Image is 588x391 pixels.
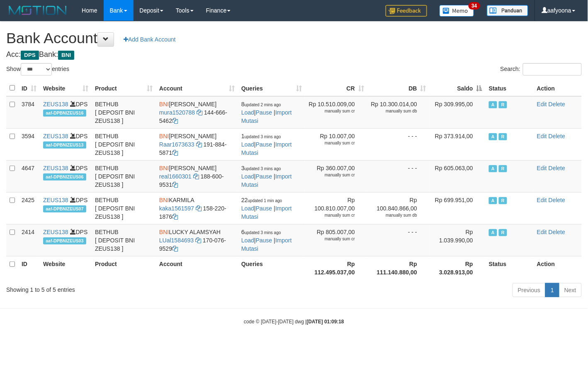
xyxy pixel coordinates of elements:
span: DPS [21,51,39,60]
td: - - - [367,128,430,160]
td: KARMILA 158-220-1876 [156,192,238,224]
span: updated 3 mins ago [245,230,281,235]
a: real1660301 [159,173,192,180]
a: Copy mura1520788 to clipboard [197,109,202,116]
a: Delete [549,165,565,171]
a: Delete [549,133,565,139]
a: Pause [256,141,272,148]
a: ZEUS138 [43,101,68,108]
th: ID [18,256,40,280]
img: Feedback.jpg [386,5,427,17]
th: Action [534,80,582,96]
span: BNI [159,133,169,139]
td: BETHUB [ DEPOSIT BNI ZEUS138 ] [92,224,156,256]
a: mura1520788 [159,109,195,116]
div: manually sum cr [309,140,355,146]
td: Rp 360.007,00 [305,160,367,192]
td: 2425 [18,192,40,224]
th: Status [486,256,534,280]
th: Status [486,80,534,96]
div: Showing 1 to 5 of 5 entries [6,282,239,294]
a: Copy Raar1673633 to clipboard [196,141,202,148]
span: Running [499,133,507,140]
th: Action [534,256,582,280]
td: Rp 309.995,00 [430,96,486,129]
span: Active [489,197,497,204]
span: BNI [159,197,169,203]
span: BNI [159,229,169,235]
span: | | [241,101,292,124]
a: ZEUS138 [43,229,68,235]
td: DPS [40,128,92,160]
span: aaf-DPBNIZEUS13 [43,142,86,149]
th: Saldo: activate to sort column descending [430,80,486,96]
a: Edit [537,101,547,108]
span: Running [499,165,507,172]
span: | | [241,133,292,156]
th: Website [40,256,92,280]
a: Copy 1582201876 to clipboard [172,213,178,220]
a: kaka1561597 [159,205,194,212]
a: Edit [537,197,547,203]
span: 8 [241,101,281,108]
th: Product: activate to sort column ascending [92,80,156,96]
a: Copy 1886009531 to clipboard [172,181,178,188]
td: DPS [40,192,92,224]
a: Add Bank Account [118,32,181,46]
span: updated 2 mins ago [245,103,281,107]
td: - - - [367,160,430,192]
a: Delete [549,229,565,235]
a: Copy real1660301 to clipboard [193,173,199,180]
td: DPS [40,224,92,256]
span: | | [241,229,292,252]
a: ZEUS138 [43,133,68,139]
a: Import Mutasi [241,237,292,252]
span: 34 [469,2,480,10]
th: Queries [238,256,305,280]
td: Rp 605.063,00 [430,160,486,192]
span: Active [489,133,497,140]
span: 22 [241,197,282,203]
span: BNI [159,165,169,171]
span: aaf-DPBNIZEUS07 [43,205,86,213]
small: code © [DATE]-[DATE] dwg | [244,319,344,325]
th: Rp 3.028.913,00 [430,256,486,280]
a: Delete [549,197,565,203]
div: manually sum cr [309,213,355,218]
a: Load [241,173,254,180]
a: Pause [256,205,272,212]
span: updated 3 mins ago [245,134,281,139]
input: Search: [523,63,582,76]
span: 1 [241,133,281,139]
a: ZEUS138 [43,197,68,203]
h1: Bank Account [6,30,582,46]
span: 6 [241,229,281,235]
td: [PERSON_NAME] 144-666-5462 [156,96,238,129]
img: Button%20Memo.svg [440,5,474,17]
a: Load [241,205,254,212]
span: BNI [58,51,74,60]
a: Delete [549,101,565,108]
div: manually sum cr [309,172,355,178]
th: Account: activate to sort column ascending [156,80,238,96]
a: Copy 1700769529 to clipboard [172,245,178,252]
td: Rp 100.840.866,00 [367,192,430,224]
a: Next [559,283,582,297]
span: | | [241,197,292,220]
td: BETHUB [ DEPOSIT BNI ZEUS138 ] [92,96,156,129]
h4: Acc: Bank: [6,51,582,59]
span: BNI [159,101,169,108]
a: Pause [256,173,272,180]
a: Import Mutasi [241,205,292,220]
td: DPS [40,160,92,192]
td: Rp 699.951,00 [430,192,486,224]
td: Rp 373.914,00 [430,128,486,160]
span: aaf-DPBNIZEUS06 [43,174,86,181]
span: 3 [241,165,281,171]
th: Rp 112.495.037,00 [305,256,367,280]
div: manually sum cr [309,108,355,114]
td: 3784 [18,96,40,129]
a: Copy 1446665462 to clipboard [172,117,178,124]
td: BETHUB [ DEPOSIT BNI ZEUS138 ] [92,160,156,192]
a: Pause [256,109,272,116]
